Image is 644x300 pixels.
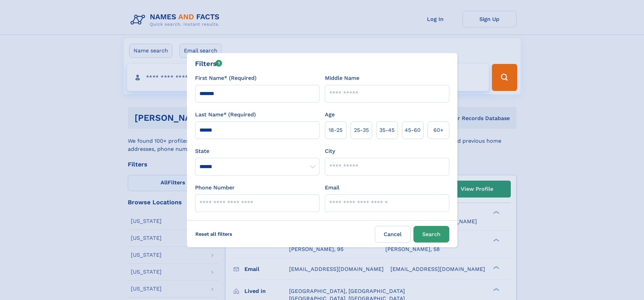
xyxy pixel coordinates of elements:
[379,126,395,134] span: 35‑45
[354,126,369,134] span: 25‑35
[325,111,335,119] label: Age
[195,74,257,82] label: First Name* (Required)
[195,111,256,119] label: Last Name* (Required)
[325,147,335,155] label: City
[329,126,342,134] span: 18‑25
[325,74,359,82] label: Middle Name
[405,126,421,134] span: 45‑60
[325,184,339,192] label: Email
[195,147,319,155] label: State
[191,226,237,242] label: Reset all filters
[195,59,222,69] div: Filters
[375,226,411,243] label: Cancel
[433,126,444,134] span: 60+
[195,184,235,192] label: Phone Number
[413,226,449,243] button: Search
